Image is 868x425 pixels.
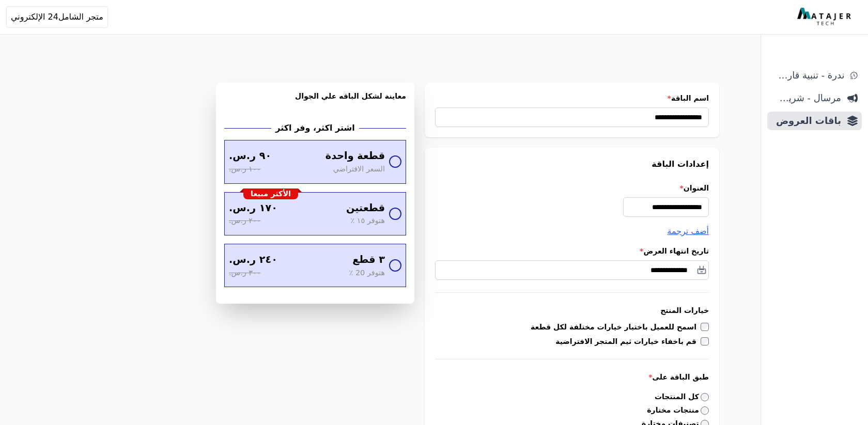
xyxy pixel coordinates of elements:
input: منتجات مختارة [701,406,709,415]
a: ندرة - تنبية قارب علي النفاذ [767,66,862,85]
span: السعر الافتراضي [333,164,385,175]
span: ١٧٠ ر.س. [229,201,277,216]
h3: خيارات المنتج [435,305,709,316]
button: أضف ترجمة [667,225,709,238]
span: مرسال - شريط دعاية [771,91,841,105]
span: ٢٤٠ ر.س. [229,253,277,267]
span: متجر الشامل24 الإلكتروني [11,11,103,23]
label: العنوان [435,183,709,193]
label: قم باخفاء خيارات ثيم المتجر الافتراضية [555,336,701,347]
input: كل المنتجات [701,393,709,401]
span: ١٠٠ ر.س. [229,164,260,175]
span: ٩٠ ر.س. [229,149,271,164]
label: تاريخ انتهاء العرض [435,246,709,256]
span: ٣٠٠ ر.س. [229,267,260,279]
label: اسمح للعميل باختيار خيارات مختلفة لكل قطعة [531,322,701,332]
span: هتوفر 20 ٪ [349,267,385,279]
span: ٢٠٠ ر.س. [229,215,260,227]
label: طبق الباقة على [435,372,709,382]
span: باقات العروض [771,114,841,128]
span: قطعتين [346,201,385,216]
span: أضف ترجمة [667,226,709,236]
img: MatajerTech Logo [797,8,854,26]
label: كل المنتجات [655,391,709,402]
span: هتوفر ١٥ ٪ [350,215,385,227]
div: الأكثر مبيعا [243,188,298,200]
span: ٣ قطع [352,253,385,267]
label: منتجات مختارة [647,405,709,416]
a: مرسال - شريط دعاية [767,89,862,107]
a: باقات العروض [767,112,862,130]
h3: إعدادات الباقة [435,158,709,170]
span: قطعة واحدة [326,149,385,164]
button: متجر الشامل24 الإلكتروني [6,6,108,28]
h3: معاينة لشكل الباقه علي الجوال [224,91,406,114]
label: اسم الباقة [435,93,709,103]
h2: اشتر اكثر، وفر اكثر [271,122,359,134]
span: ندرة - تنبية قارب علي النفاذ [771,68,844,83]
